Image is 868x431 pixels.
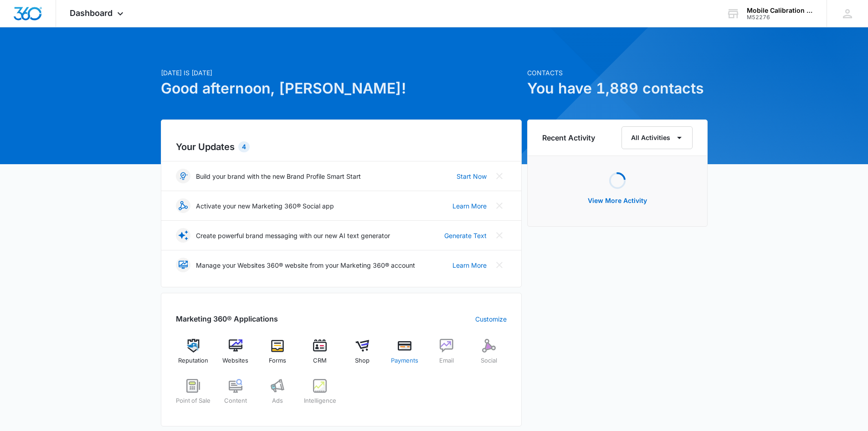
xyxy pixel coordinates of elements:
[238,141,250,152] div: 4
[492,198,507,213] button: Close
[260,339,295,372] a: Forms
[747,14,813,21] div: account id
[391,356,418,365] span: Payments
[176,140,507,154] h2: Your Updates
[303,379,338,412] a: Intelligence
[176,396,211,405] span: Point of Sale
[178,356,208,365] span: Reputation
[196,260,415,270] p: Manage your Websites 360® website from your Marketing 360® account
[439,356,454,365] span: Email
[176,379,211,412] a: Point of Sale
[218,339,253,372] a: Websites
[472,339,507,372] a: Social
[355,356,370,365] span: Shop
[527,78,708,99] h1: You have 1,889 contacts
[475,314,507,324] a: Customize
[492,169,507,183] button: Close
[492,228,507,243] button: Close
[303,339,338,372] a: CRM
[218,379,253,412] a: Content
[70,8,113,18] span: Dashboard
[176,339,211,372] a: Reputation
[452,260,487,270] a: Learn More
[387,339,422,372] a: Payments
[457,171,487,181] a: Start Now
[542,132,595,143] h6: Recent Activity
[481,356,497,365] span: Social
[444,231,487,240] a: Generate Text
[313,356,327,365] span: CRM
[452,201,487,211] a: Learn More
[621,126,693,149] button: All Activities
[579,190,656,212] button: View More Activity
[492,258,507,272] button: Close
[747,7,813,14] div: account name
[527,68,708,78] p: Contacts
[224,396,247,405] span: Content
[161,78,522,99] h1: Good afternoon, [PERSON_NAME]!
[222,356,248,365] span: Websites
[272,396,283,405] span: Ads
[304,396,336,405] span: Intelligence
[161,68,522,78] p: [DATE] is [DATE]
[176,313,278,324] h2: Marketing 360® Applications
[196,231,390,240] p: Create powerful brand messaging with our new AI text generator
[196,171,361,181] p: Build your brand with the new Brand Profile Smart Start
[260,379,295,412] a: Ads
[345,339,380,372] a: Shop
[429,339,464,372] a: Email
[196,201,334,211] p: Activate your new Marketing 360® Social app
[269,356,286,365] span: Forms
